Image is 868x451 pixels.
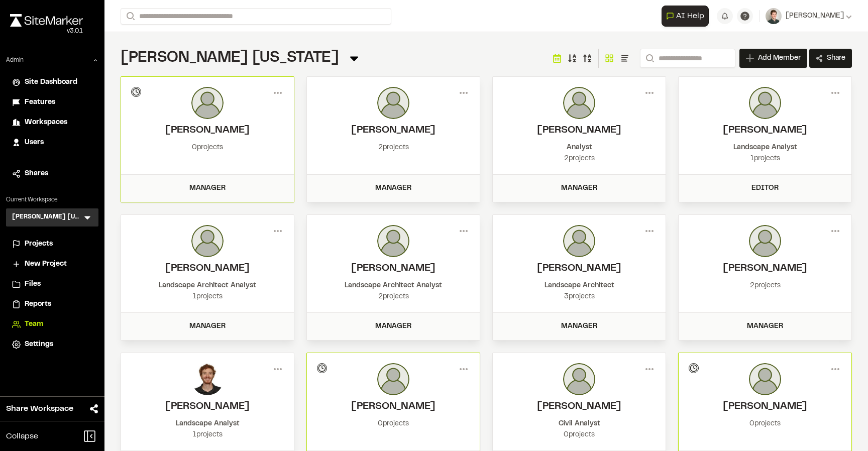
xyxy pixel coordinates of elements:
div: Invitation Pending... [131,87,141,97]
a: Files [12,279,92,290]
div: Manager [499,321,660,332]
div: Landscape Analyst [689,142,841,153]
span: [PERSON_NAME] [US_STATE] [121,52,339,65]
div: 2 projects [503,153,656,164]
span: [PERSON_NAME] [786,11,844,22]
div: Manager [127,183,288,194]
div: 0 projects [689,418,841,429]
span: Share Workspace [6,403,73,415]
h2: Coby Chambliss [503,123,656,138]
div: Open AI Assistant [662,6,713,27]
div: 2 projects [317,291,470,302]
div: Landscape Architect [503,280,656,291]
h2: Elijah [689,123,841,138]
p: Admin [6,56,24,65]
a: Site Dashboard [12,77,92,88]
a: Team [12,319,92,330]
h3: [PERSON_NAME] [US_STATE] [12,212,82,222]
div: Oh geez...please don't... [10,27,83,36]
span: Users [25,137,44,148]
a: Settings [12,339,92,350]
div: 0 projects [131,142,284,153]
h2: Connor Manley [317,399,470,414]
span: Features [25,97,55,108]
div: 0 projects [503,429,656,440]
img: photo [749,363,781,395]
button: [PERSON_NAME] [766,8,852,24]
div: Manager [313,321,474,332]
div: 3 projects [503,291,656,302]
h2: Landon [689,261,841,276]
div: Manager [127,321,288,332]
h2: Tyrone Morton [689,399,841,414]
a: Shares [12,168,92,179]
button: Search [121,8,139,25]
h2: Johnathan Ivy [131,261,284,276]
span: AI Help [676,10,704,22]
div: 2 projects [317,142,470,153]
h2: Andy Budke [131,123,284,138]
div: Editor [685,183,845,194]
div: Manager [685,321,845,332]
h2: Kyle Shea [131,399,284,414]
span: Share [827,53,845,63]
div: Landscape Analyst [131,418,284,429]
div: 2 projects [689,280,841,291]
h2: Zac Kannan [317,123,470,138]
span: Projects [25,239,53,250]
a: Projects [12,239,92,250]
img: photo [563,225,595,257]
h2: Edna Rotich [503,399,656,414]
h2: Sara von Borstel [317,261,470,276]
img: photo [191,363,224,395]
a: Workspaces [12,117,92,128]
div: Analyst [503,142,656,153]
div: 1 projects [689,153,841,164]
img: photo [749,225,781,257]
span: Settings [25,339,53,350]
a: Reports [12,299,92,310]
button: Open AI Assistant [662,6,709,27]
div: Landscape Architect Analyst [317,280,470,291]
img: rebrand.png [10,14,83,27]
img: photo [749,87,781,119]
div: 1 projects [131,291,284,302]
a: Features [12,97,92,108]
img: photo [377,225,409,257]
img: photo [377,363,409,395]
div: Landscape Architect Analyst [131,280,284,291]
img: photo [563,87,595,119]
span: New Project [25,259,67,270]
div: Civil Analyst [503,418,656,429]
p: Current Workspace [6,195,98,204]
span: Add Member [758,53,801,63]
h2: Nikolaus Adams [503,261,656,276]
a: Users [12,137,92,148]
img: photo [377,87,409,119]
img: photo [191,225,224,257]
span: Shares [25,168,48,179]
span: Collapse [6,430,38,442]
div: 0 projects [317,418,470,429]
div: 1 projects [131,429,284,440]
img: User [766,8,782,24]
div: Invitation Pending... [317,363,327,373]
span: Team [25,319,43,330]
div: Manager [499,183,660,194]
span: Reports [25,299,51,310]
div: Manager [313,183,474,194]
img: photo [191,87,224,119]
img: photo [563,363,595,395]
span: Workspaces [25,117,67,128]
a: New Project [12,259,92,270]
button: Search [640,49,658,68]
span: Files [25,279,41,290]
span: Site Dashboard [25,77,77,88]
div: Invitation Pending... [689,363,699,373]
